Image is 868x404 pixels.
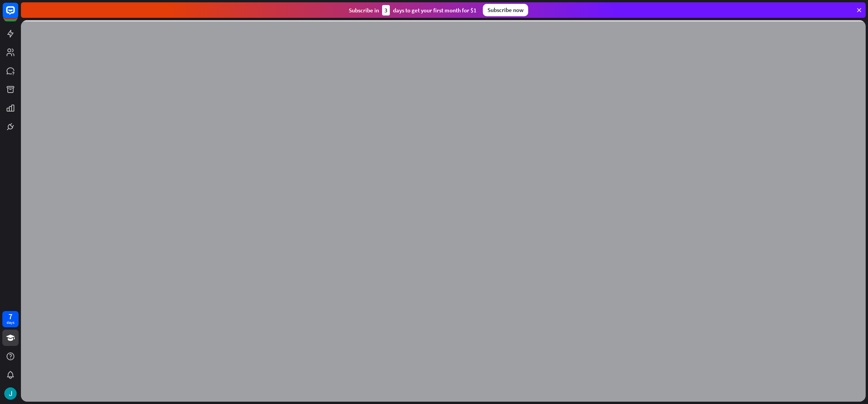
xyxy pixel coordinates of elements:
[7,320,14,325] div: days
[2,311,19,327] a: 7 days
[382,5,390,15] div: 3
[9,313,12,320] div: 7
[483,4,528,16] div: Subscribe now
[349,5,477,15] div: Subscribe in days to get your first month for $1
